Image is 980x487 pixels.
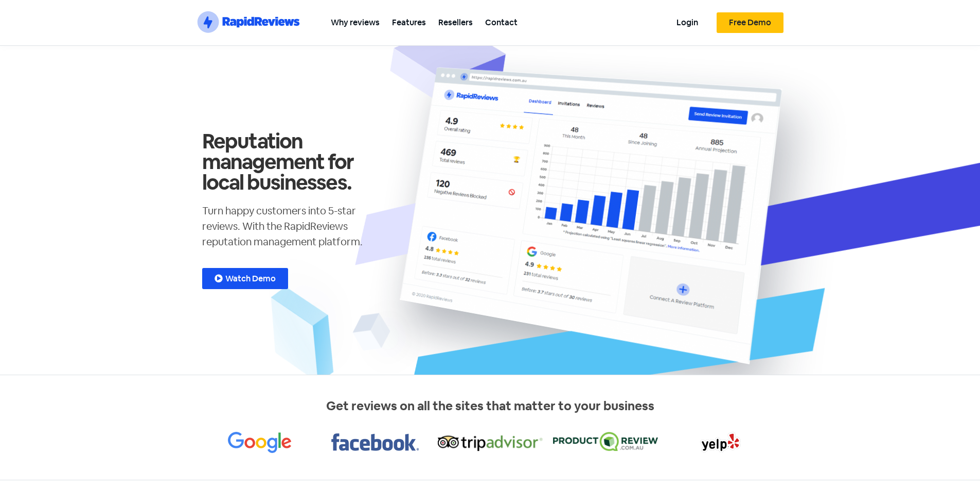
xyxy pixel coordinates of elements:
a: Login [670,11,704,34]
a: Watch Demo [202,268,288,289]
h1: Reputation management for local businesses. [202,131,387,193]
a: Features [386,11,432,34]
span: Free Demo [729,19,771,27]
a: Resellers [432,11,479,34]
span: Watch Demo [225,275,276,283]
a: Why reviews [325,11,386,34]
p: Get reviews on all the sites that matter to your business [202,397,778,415]
a: Free Demo [717,12,783,33]
p: Turn happy customers into 5-star reviews. With the RapidReviews reputation management platform. [202,203,387,249]
a: Contact [479,11,524,34]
